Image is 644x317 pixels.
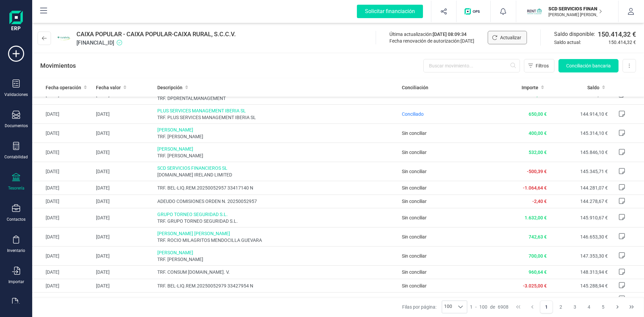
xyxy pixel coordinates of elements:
[157,198,397,205] span: ADEUDO COMISIONES ORDEN N. 20250052957
[442,301,454,313] span: 100
[512,301,525,313] button: First Page
[32,181,93,195] td: [DATE]
[402,234,427,240] span: Sin conciliar
[9,11,23,32] img: Logo Finanedi
[402,84,428,91] span: Conciliación
[402,199,427,204] span: Sin conciliar
[522,84,538,91] span: Importe
[157,211,397,218] span: GRUPO TORNEO SEGURIDAD S.L.
[500,34,521,41] span: Actualizar
[402,185,427,191] span: Sin conciliar
[402,297,427,302] span: Sin conciliar
[549,181,610,195] td: 144.281,07 €
[529,269,547,275] span: 960,64 €
[549,124,610,143] td: 145.314,10 €
[465,8,482,15] img: Logo de OPS
[4,154,28,160] div: Contabilidad
[488,31,527,44] button: Actualizar
[93,143,154,162] td: [DATE]
[611,301,624,313] button: Next Page
[470,304,473,310] span: 1
[402,111,424,117] span: Conciliado
[402,253,427,259] span: Sin conciliar
[490,304,495,310] span: de
[32,279,93,293] td: [DATE]
[433,32,467,37] span: [DATE] 08:09:34
[349,1,431,22] button: Solicitar financiación
[549,227,610,246] td: 146.653,30 €
[549,279,610,293] td: 145.288,94 €
[93,246,154,265] td: [DATE]
[32,105,93,124] td: [DATE]
[157,114,397,121] span: TRF. PLUS SERVICES MANAGEMENT IBERIA SL
[157,107,397,114] span: PLUS SERVICES MANAGEMENT IBERIA SL
[549,293,610,306] td: 145.284,00 €
[93,162,154,181] td: [DATE]
[157,152,397,159] span: TRF. [PERSON_NAME]
[529,130,547,136] span: 400,00 €
[423,59,520,72] input: Buscar movimiento...
[532,297,547,302] span: -4,94 €
[389,38,474,44] div: Fecha renovación de autorización:
[549,105,610,124] td: 144.914,10 €
[157,249,397,256] span: [PERSON_NAME]
[479,304,487,310] span: 100
[529,150,547,155] span: 532,00 €
[587,84,599,91] span: Saldo
[402,269,427,275] span: Sin conciliar
[7,217,25,222] div: Contactos
[157,237,397,244] span: TRF. ROCIO MILAGRITOS MENDOCILLA GUEVARA
[93,195,154,208] td: [DATE]
[93,105,154,124] td: [DATE]
[549,208,610,227] td: 145.910,67 €
[7,248,25,253] div: Inventario
[529,111,547,117] span: 650,00 €
[549,143,610,162] td: 145.846,10 €
[157,296,397,303] span: ADEUDO COMISIONES ORDEN N. 20250052979
[566,62,611,69] span: Conciliación bancaria
[157,165,397,171] span: SCD SERVICIOS FINANCIEROS SL
[532,199,547,204] span: -2,40 €
[157,133,397,140] span: TRF. [PERSON_NAME]
[470,304,508,310] div: -
[583,301,595,313] button: Page 4
[461,38,474,44] span: [DATE]
[32,293,93,306] td: [DATE]
[524,1,610,22] button: SCSCD SERVICIOS FINANCIEROS SL[PERSON_NAME] [PERSON_NAME] VOZMEDIANO [PERSON_NAME]
[8,279,24,284] div: Importar
[32,246,93,265] td: [DATE]
[76,39,236,47] span: [FINANCIAL_ID]
[157,184,397,191] span: TRF. BEL-LIQ.REM.20250052957 33417140 N
[157,269,397,275] span: TRF. CONSUM [DOMAIN_NAME]. V.
[96,84,121,91] span: Fecha valor
[93,124,154,143] td: [DATE]
[32,124,93,143] td: [DATE]
[554,39,606,46] span: Saldo actual:
[523,283,547,288] span: -3.025,00 €
[402,215,427,220] span: Sin conciliar
[523,185,547,191] span: -1.064,64 €
[32,208,93,227] td: [DATE]
[32,265,93,279] td: [DATE]
[389,31,474,38] div: Última actualización:
[157,126,397,133] span: [PERSON_NAME]
[93,181,154,195] td: [DATE]
[32,162,93,181] td: [DATE]
[76,30,236,39] span: CAIXA POPULAR - CAIXA POPULAR-CAIXA RURAL, S.C.C.V.
[569,301,581,313] button: Page 3
[93,227,154,246] td: [DATE]
[608,39,636,46] span: 150.414,32 €
[157,84,182,91] span: Descripción
[529,234,547,240] span: 742,63 €
[93,265,154,279] td: [DATE]
[549,265,610,279] td: 148.313,94 €
[527,4,542,19] img: SC
[157,282,397,289] span: TRF. BEL-LIQ.REM.20250052979 33427954 N
[157,171,397,178] span: [DOMAIN_NAME] IRELAND LIMITED
[554,301,567,313] button: Page 2
[540,301,553,313] button: Page 1
[93,208,154,227] td: [DATE]
[157,230,397,237] span: [PERSON_NAME] [PERSON_NAME]
[93,293,154,306] td: [DATE]
[549,162,610,181] td: 145.345,71 €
